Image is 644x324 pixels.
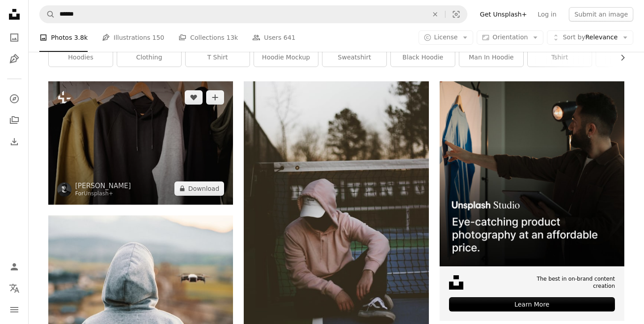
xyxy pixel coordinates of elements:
span: The best in on-brand content creation [513,275,615,290]
img: a row of different colored sweatshirts hanging on a rack [48,81,233,204]
div: Learn More [449,297,615,311]
a: The best in on-brand content creationLearn More [440,81,624,321]
a: [PERSON_NAME] [75,181,131,190]
a: Illustrations [5,50,23,68]
span: Sort by [563,34,585,41]
img: Go to Frank van Hulst's profile [57,182,72,197]
div: For [75,190,131,198]
span: 13k [226,33,238,42]
span: 150 [153,33,165,42]
a: hoodies [49,49,113,67]
span: 641 [284,33,296,42]
a: Get Unsplash+ [475,7,532,21]
a: Collections [5,111,23,129]
a: man in hoodie [459,49,523,67]
a: t shirt [186,49,250,67]
span: License [434,34,458,41]
a: hoodie mockup [254,49,318,67]
a: Photos [5,29,23,46]
a: sweatshirt [322,49,386,67]
button: Menu [5,301,23,319]
button: Visual search [445,6,467,23]
button: Orientation [477,30,543,45]
button: Search Unsplash [40,6,55,23]
a: a row of different colored sweatshirts hanging on a rack [48,139,233,147]
button: Sort byRelevance [547,30,633,45]
button: Like [185,90,203,105]
a: Log in / Sign up [5,258,23,276]
button: License [419,30,474,45]
span: Relevance [563,33,618,42]
a: tshirt [528,49,592,67]
a: Log in [532,7,562,21]
a: Home — Unsplash [5,5,23,25]
span: Orientation [492,34,528,41]
form: Find visuals sitewide [39,5,467,23]
a: clothing [117,49,181,67]
button: Language [5,279,23,297]
a: man wearing brown hoodie sitting near tennis net [244,216,428,224]
button: Submit an image [569,7,633,21]
button: scroll list to the right [614,49,624,67]
a: Collections 13k [178,23,238,52]
button: Add to Collection [206,90,224,105]
a: Explore [5,90,23,108]
a: Illustrations 150 [102,23,164,52]
a: Download History [5,133,23,151]
a: Users 641 [252,23,295,52]
img: file-1715714098234-25b8b4e9d8faimage [440,81,624,266]
button: Download [174,181,225,196]
a: Unsplash+ [84,190,113,197]
img: file-1631678316303-ed18b8b5cb9cimage [449,275,463,290]
a: black hoodie [391,49,455,67]
button: Clear [425,6,445,23]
